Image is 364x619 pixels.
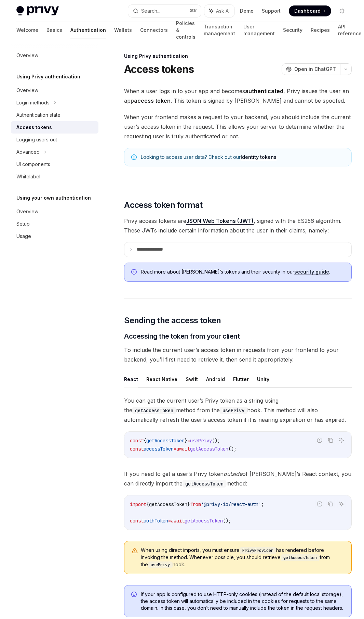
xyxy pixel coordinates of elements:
[262,8,281,14] a: Support
[185,438,187,444] span: }
[11,49,98,62] a: Overview
[124,53,352,60] div: Using Privy authentication
[11,109,98,121] a: Authentication state
[206,371,225,387] button: Android
[223,518,231,524] span: ();
[212,438,220,444] span: ();
[16,51,38,60] div: Overview
[315,436,324,445] button: Report incorrect code
[124,345,352,364] span: To include the current user’s access token in requests from your frontend to your backend, you’ll...
[338,22,362,38] a: API reference
[140,22,168,38] a: Connectors
[124,86,352,105] span: When a user logs in to your app and becomes , Privy issues the user an app . This token is signed...
[16,160,50,168] div: UI components
[124,200,203,211] span: Access token format
[11,121,98,134] a: Access tokens
[190,501,201,507] span: from
[228,446,237,452] span: ();
[16,6,59,16] img: light logo
[183,480,226,488] code: getAccessToken
[11,170,98,183] a: Whitelabel
[128,5,201,17] button: Search...⌘K
[171,518,185,524] span: await
[131,154,137,160] svg: Note
[282,63,340,75] button: Open in ChatGPT
[337,500,346,508] button: Ask AI
[144,438,146,444] span: {
[130,446,144,452] span: const
[241,154,277,160] a: Identity tokens
[289,5,331,16] a: Dashboard
[114,22,132,38] a: Wallets
[216,8,230,14] span: Ask AI
[146,371,177,387] button: React Native
[240,8,254,14] a: Demo
[233,371,249,387] button: Flutter
[294,8,321,14] span: Dashboard
[141,591,345,611] span: If your app is configured to use HTTP-only cookies (instead of the default local storage), the ac...
[16,99,50,107] div: Login methods
[124,371,138,387] button: React
[243,22,275,38] a: User management
[124,469,352,488] span: If you need to get a user’s Privy token of [PERSON_NAME]’s React context, you can directly import...
[16,123,52,131] div: Access tokens
[130,438,144,444] span: const
[131,269,138,276] svg: Info
[337,5,348,16] button: Toggle dark mode
[16,173,40,181] div: Whitelabel
[11,230,98,242] a: Usage
[141,154,345,161] span: Looking to access user data? Check out our .
[131,592,138,598] svg: Info
[201,501,261,507] span: '@privy-io/react-auth'
[130,501,146,507] span: import
[174,446,176,452] span: =
[141,268,345,275] span: Read more about [PERSON_NAME]’s tokens and their security in our .
[16,86,38,94] div: Overview
[168,518,171,524] span: =
[240,547,276,554] code: PrivyProvider
[315,500,324,508] button: Report incorrect code
[187,501,190,507] span: }
[16,194,91,202] h5: Using your own authentication
[131,547,138,554] svg: Warning
[16,148,40,156] div: Advanced
[141,7,160,15] div: Search...
[190,446,228,452] span: getAccessToken
[124,216,352,235] span: Privy access tokens are , signed with the ES256 algorithm. These JWTs include certain information...
[144,518,168,524] span: authToken
[146,501,149,507] span: {
[186,371,198,387] button: Swift
[16,73,80,81] h5: Using Privy authentication
[16,207,38,216] div: Overview
[187,438,190,444] span: =
[294,66,336,73] span: Open in ChatGPT
[70,22,106,38] a: Authentication
[11,218,98,230] a: Setup
[124,331,240,341] span: Accessing the token from your client
[124,112,352,141] span: When your frontend makes a request to your backend, you should include the current user’s access ...
[124,396,352,425] span: You can get the current user’s Privy token as a string using the method from the hook. This metho...
[144,446,174,452] span: accessToken
[149,501,187,507] span: getAccessToken
[257,371,269,387] button: Unity
[176,22,196,38] a: Policies & controls
[141,547,345,568] span: When using direct imports, you must ensure has rendered before invoking the method. Whenever poss...
[224,470,242,477] em: outside
[11,158,98,170] a: UI components
[294,269,329,275] a: security guide
[220,407,247,414] code: usePrivy
[16,232,31,240] div: Usage
[185,518,223,524] span: getAccessToken
[146,438,185,444] span: getAccessToken
[176,446,190,452] span: await
[16,136,57,144] div: Logging users out
[124,315,221,326] span: Sending the access token
[204,5,234,17] button: Ask AI
[204,22,235,38] a: Transaction management
[132,407,176,414] code: getAccessToken
[134,97,171,104] strong: access token
[283,22,302,38] a: Security
[11,205,98,218] a: Overview
[11,84,98,97] a: Overview
[245,88,283,94] strong: authenticated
